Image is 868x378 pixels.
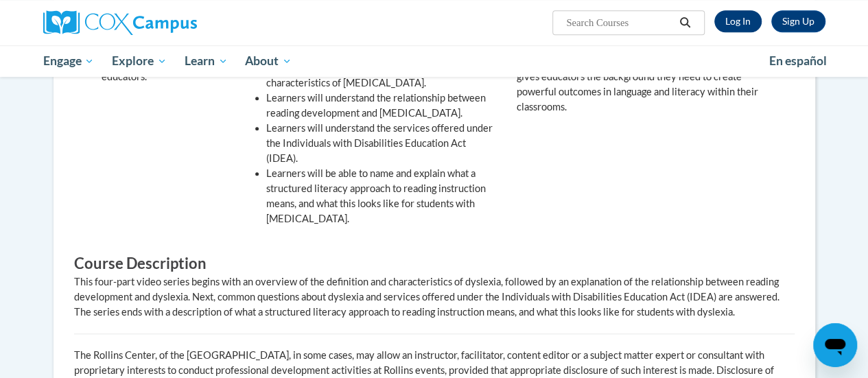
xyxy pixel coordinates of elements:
li: Learners will be able to name and explain what a structured literacy approach to reading instruct... [266,166,496,226]
h3: Course Description [74,253,795,274]
span: About [245,53,292,69]
li: Learners will understand the services offered under the Individuals with Disabilities Education A... [266,121,496,166]
div: Main menu [33,45,836,77]
a: Explore [103,45,176,77]
span: Learn [185,53,228,69]
iframe: Button to launch messaging window [813,323,857,367]
span: Explore [112,53,167,69]
div: This four-part video series begins with an overview of the definition and characteristics of dysl... [74,274,795,320]
a: Register [771,10,825,32]
a: Cox Campus [43,10,290,35]
span: En español [769,54,827,68]
li: Learners will understand the relationship between reading development and [MEDICAL_DATA]. [266,91,496,121]
span: Engage [43,53,94,69]
button: Search [675,14,695,31]
img: Cox Campus [43,10,197,35]
a: Engage [34,45,104,77]
input: Search Courses [565,14,675,31]
a: Log In [714,10,762,32]
a: About [236,45,301,77]
a: En español [760,47,836,75]
a: Learn [176,45,237,77]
